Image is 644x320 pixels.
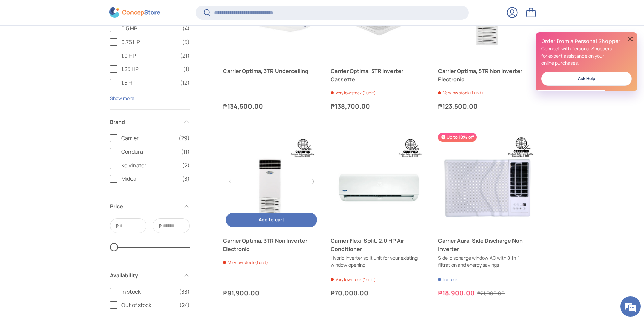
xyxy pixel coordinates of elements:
[438,133,477,142] span: Up to 10% off
[110,110,190,134] summary: Brand
[121,301,175,309] span: Out of stock
[179,287,190,296] span: (33)
[182,161,190,169] span: (2)
[121,65,179,73] span: 1.25 HP
[541,45,632,66] p: Connect with Personal Shoppers for expert assistance on your online purchases.
[331,133,427,230] a: Carrier Flexi-Split, 2.0 HP Air Conditioner
[121,79,176,87] span: 1.5 HP
[223,133,320,230] a: Carrier Optima, 3TR Non Inverter Electronic
[121,175,178,183] span: Midea
[182,175,190,183] span: (3)
[179,301,190,309] span: (24)
[121,38,178,46] span: 0.75 HP
[121,134,174,142] span: Carrier
[182,24,190,33] span: (4)
[110,263,190,287] summary: Availability
[180,51,190,60] span: (21)
[121,51,176,60] span: 1.0 HP
[121,287,175,296] span: In stock
[541,38,632,45] h2: Order from a Personal Shopper!
[438,67,535,83] a: Carrier Optima, 5TR Non Inverter Electronic
[438,237,535,253] a: Carrier Aura, Side Discharge Non-Inverter
[259,216,284,223] span: Add to cart
[109,7,160,18] img: ConcepStore
[331,67,427,83] a: Carrier Optima, 3TR Inverter Cassette
[121,24,178,33] span: 0.5 HP
[438,133,535,230] a: Carrier Aura, Side Discharge Non-Inverter
[110,95,134,101] button: Show more
[181,148,190,156] span: (11)
[110,118,179,126] span: Brand
[182,38,190,46] span: (5)
[110,202,179,210] span: Price
[183,65,190,73] span: (1)
[158,222,162,229] span: ₱
[110,271,179,279] span: Availability
[226,213,317,227] button: Add to cart
[223,67,320,75] a: Carrier Optima, 3TR Underceiling
[180,79,190,87] span: (12)
[541,72,632,86] a: Ask Help
[121,148,177,156] span: Condura
[115,222,119,229] span: ₱
[148,222,151,230] span: -
[110,194,190,218] summary: Price
[121,161,178,169] span: Kelvinator
[223,237,320,253] a: Carrier Optima, 3TR Non Inverter Electronic
[178,134,190,142] span: (29)
[331,237,427,253] a: Carrier Flexi-Split, 2.0 HP Air Conditioner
